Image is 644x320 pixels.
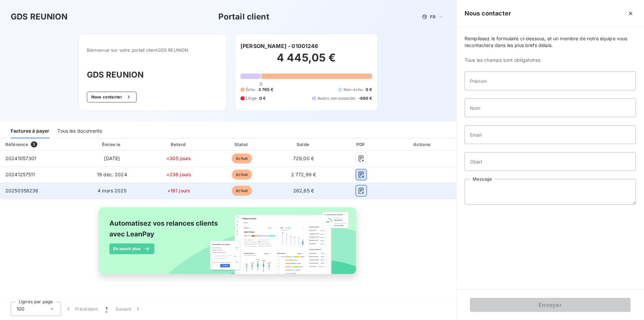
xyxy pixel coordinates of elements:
[291,172,316,177] span: 2 772,99 €
[366,87,372,93] span: 0 €
[240,51,372,71] h2: 4 445,05 €
[465,72,636,90] input: placeholder
[5,172,35,177] span: 20241257511
[232,186,252,196] span: échue
[11,124,49,138] div: Factures à payer
[240,42,318,50] h6: [PERSON_NAME] - 01001246
[166,155,191,161] span: +305 jours
[31,141,37,147] span: 3
[465,35,636,49] span: Remplissez le formulaire ci-dessous, et un membre de notre équipe vous recontactera dans les plus...
[16,306,24,312] span: 100
[98,188,126,193] span: 4 mars 2025
[87,69,218,81] h3: GDS REUNION
[148,141,210,148] div: Retard
[465,152,636,171] input: placeholder
[274,141,332,148] div: Solde
[470,298,631,312] button: Envoyer
[218,11,269,23] h3: Portail client
[317,95,356,101] span: Avoirs non associés
[5,142,28,147] div: Référence
[106,306,107,312] span: 1
[11,11,68,23] h3: GDS REUNION
[5,188,39,193] span: 20250358236
[465,9,511,18] h5: Nous contacter
[166,172,192,177] span: +236 jours
[102,302,111,316] button: 1
[293,155,314,161] span: 729,00 €
[343,87,363,93] span: Non-échu
[78,141,145,148] div: Émise le
[293,188,314,193] span: 262,65 €
[57,124,102,138] div: Tous les documents
[232,153,252,164] span: échue
[246,95,257,101] span: Litige
[258,87,273,93] span: 3 765 €
[358,95,372,101] span: -680 €
[167,188,191,193] span: +161 jours
[97,172,127,177] span: 19 déc. 2024
[93,203,364,286] img: banner
[87,92,137,102] button: Nous contacter
[61,302,102,316] button: Précédent
[260,81,262,87] span: 0
[335,141,387,148] div: PDF
[246,87,256,93] span: Échu
[5,155,37,161] span: 20241057301
[465,125,636,144] input: placeholder
[212,141,272,148] div: Statut
[87,47,218,53] span: Bienvenue sur votre portail client GDS REUNION .
[390,141,455,148] div: Actions
[465,57,636,63] span: Tous les champs sont obligatoires
[465,98,636,117] input: placeholder
[430,14,435,19] span: FR
[232,170,252,180] span: échue
[259,95,266,101] span: 0 €
[104,155,120,161] span: [DATE]
[111,302,145,316] button: Suivant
